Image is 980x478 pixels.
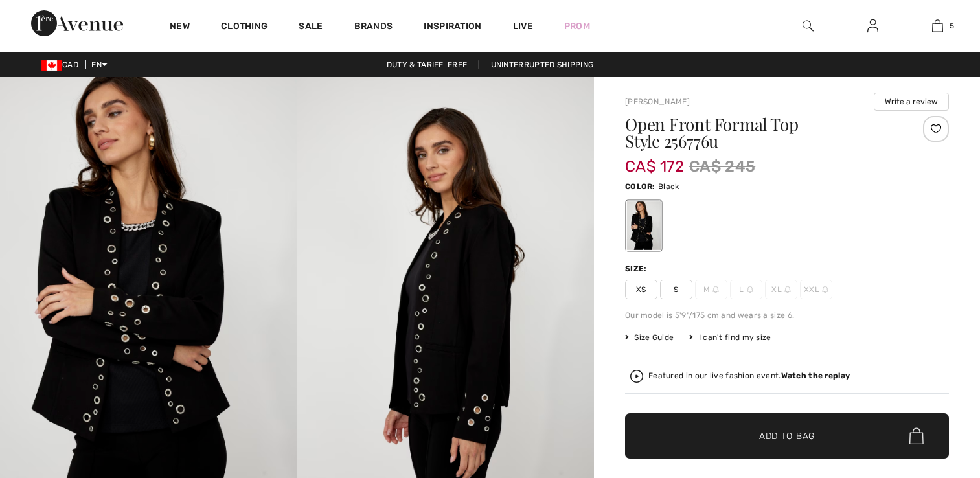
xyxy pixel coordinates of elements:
[909,427,924,444] img: Bag.svg
[712,286,719,293] img: ring-m.svg
[513,19,533,33] a: Live
[625,144,684,176] span: CA$ 172
[41,60,84,69] span: CAD
[564,19,590,33] a: Prom
[41,60,62,71] img: Canadian Dollar
[630,370,643,383] img: Watch the replay
[950,20,954,32] span: 5
[625,310,949,321] div: Our model is 5'9"/175 cm and wears a size 6.
[689,332,771,343] div: I can't find my size
[874,93,949,111] button: Write a review
[658,182,679,191] span: Black
[221,21,268,34] a: Clothing
[857,18,889,34] a: Sign In
[781,371,850,380] strong: Watch the replay
[800,280,832,299] span: XXL
[689,155,755,178] span: CA$ 245
[695,280,727,299] span: M
[625,332,674,343] span: Size Guide
[625,182,655,191] span: Color:
[730,280,762,299] span: L
[932,18,943,34] img: My Bag
[765,280,797,299] span: XL
[627,201,661,250] div: Black
[822,286,828,293] img: ring-m.svg
[759,429,815,443] span: Add to Bag
[424,21,481,34] span: Inspiration
[660,280,692,299] span: S
[625,413,949,459] button: Add to Bag
[299,21,323,34] a: Sale
[803,18,814,34] img: search the website
[625,280,657,299] span: XS
[747,286,753,293] img: ring-m.svg
[906,18,969,34] a: 5
[867,18,878,34] img: My Info
[31,10,123,36] img: 1ère Avenue
[625,116,895,150] h1: Open Front Formal Top Style 256776u
[91,60,108,69] span: EN
[354,21,393,34] a: Brands
[625,263,650,275] div: Size:
[170,21,190,34] a: New
[625,97,690,106] a: [PERSON_NAME]
[784,286,791,293] img: ring-m.svg
[648,372,850,380] div: Featured in our live fashion event.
